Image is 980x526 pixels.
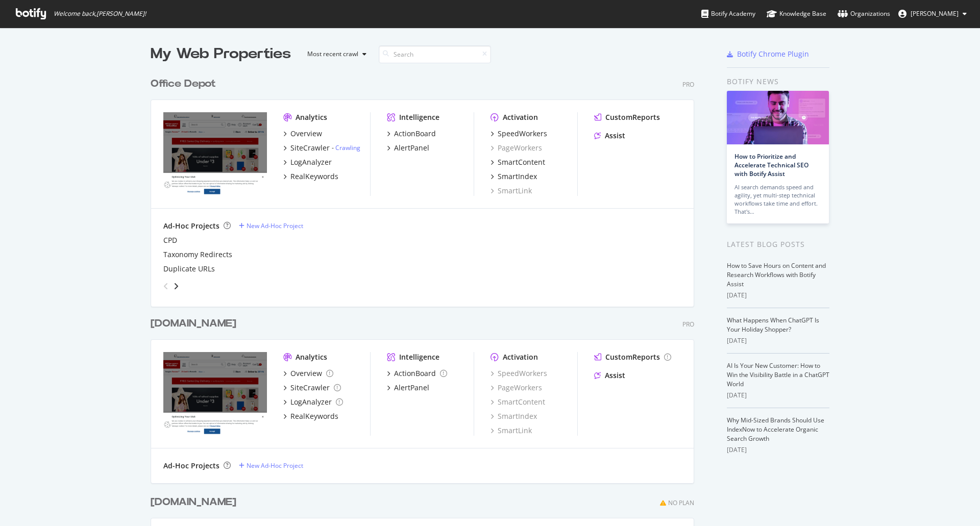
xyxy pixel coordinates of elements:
div: [DATE] [727,336,829,345]
a: SmartContent [491,397,545,407]
div: Pro [682,80,694,89]
div: [DATE] [727,445,829,455]
div: No Plan [668,498,694,507]
div: CustomReports [605,352,660,362]
a: SmartIndex [491,411,537,421]
a: How to Prioritize and Accelerate Technical SEO with Botify Assist [734,152,808,178]
a: ActionBoard [387,368,447,379]
a: AI Is Your New Customer: How to Win the Visibility Battle in a ChatGPT World [727,361,829,388]
div: Botify Academy [701,9,755,19]
a: PageWorkers [491,143,542,153]
a: How to Save Hours on Content and Research Workflows with Botify Assist [727,261,826,288]
div: angle-left [159,278,173,294]
a: RealKeywords [283,171,338,182]
a: PageWorkers [491,383,542,393]
div: Knowledge Base [767,9,826,19]
div: Overview [290,129,322,139]
div: CustomReports [605,112,660,122]
div: SiteCrawler [290,383,330,393]
div: Most recent crawl [307,51,358,57]
div: LogAnalyzer [290,157,332,167]
a: Assist [594,131,625,141]
a: AlertPanel [387,143,429,153]
a: [DOMAIN_NAME] [151,316,240,331]
a: Duplicate URLs [163,264,215,274]
span: Welcome back, [PERSON_NAME] ! [54,10,146,18]
a: Crawling [335,143,360,152]
div: ActionBoard [394,368,436,379]
a: SpeedWorkers [491,129,547,139]
div: My Web Properties [151,44,291,64]
div: [DOMAIN_NAME] [151,316,236,331]
div: LogAnalyzer [290,397,332,407]
div: AlertPanel [394,143,429,153]
a: SmartLink [491,186,532,196]
div: Latest Blog Posts [727,239,829,250]
div: Activation [503,352,538,362]
a: AlertPanel [387,383,429,393]
div: SmartIndex [498,171,537,182]
a: Overview [283,368,333,379]
img: www.officedepot.com [163,112,267,195]
div: Botify news [727,76,829,87]
a: ActionBoard [387,129,436,139]
a: What Happens When ChatGPT Is Your Holiday Shopper? [727,316,819,334]
a: CPD [163,235,177,245]
a: [DOMAIN_NAME] [151,495,240,510]
div: RealKeywords [290,411,338,421]
img: How to Prioritize and Accelerate Technical SEO with Botify Assist [727,91,829,144]
a: CustomReports [594,112,660,122]
img: www.officedepotsecondary.com [163,352,267,435]
div: Pro [682,320,694,329]
div: AlertPanel [394,383,429,393]
button: Most recent crawl [299,46,371,62]
a: CustomReports [594,352,671,362]
a: Overview [283,129,322,139]
a: SiteCrawler- Crawling [283,143,360,153]
div: AI search demands speed and agility, yet multi-step technical workflows take time and effort. Tha... [734,183,821,216]
a: New Ad-Hoc Project [239,221,303,230]
div: ActionBoard [394,129,436,139]
div: - [332,143,360,152]
div: New Ad-Hoc Project [247,221,303,230]
div: RealKeywords [290,171,338,182]
a: New Ad-Hoc Project [239,461,303,470]
input: Search [379,45,491,63]
div: Office Depot [151,77,216,91]
a: Office Depot [151,77,220,91]
div: SiteCrawler [290,143,330,153]
div: angle-right [173,281,180,291]
span: Nick Ford [911,9,959,18]
div: Activation [503,112,538,122]
a: LogAnalyzer [283,157,332,167]
div: Ad-Hoc Projects [163,221,219,231]
div: Assist [605,131,625,141]
button: [PERSON_NAME] [890,6,975,22]
a: RealKeywords [283,411,338,421]
a: SmartIndex [491,171,537,182]
div: [DATE] [727,391,829,400]
div: Analytics [296,112,327,122]
div: Intelligence [399,112,439,122]
a: Why Mid-Sized Brands Should Use IndexNow to Accelerate Organic Search Growth [727,416,824,443]
div: Organizations [838,9,890,19]
a: SmartContent [491,157,545,167]
div: Analytics [296,352,327,362]
div: SmartContent [498,157,545,167]
a: SmartLink [491,425,532,436]
div: Botify Chrome Plugin [737,49,809,59]
a: Taxonomy Redirects [163,249,232,260]
a: Botify Chrome Plugin [727,49,809,59]
div: [DATE] [727,291,829,300]
a: SpeedWorkers [491,368,547,379]
a: Assist [594,370,625,381]
div: Assist [605,370,625,381]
